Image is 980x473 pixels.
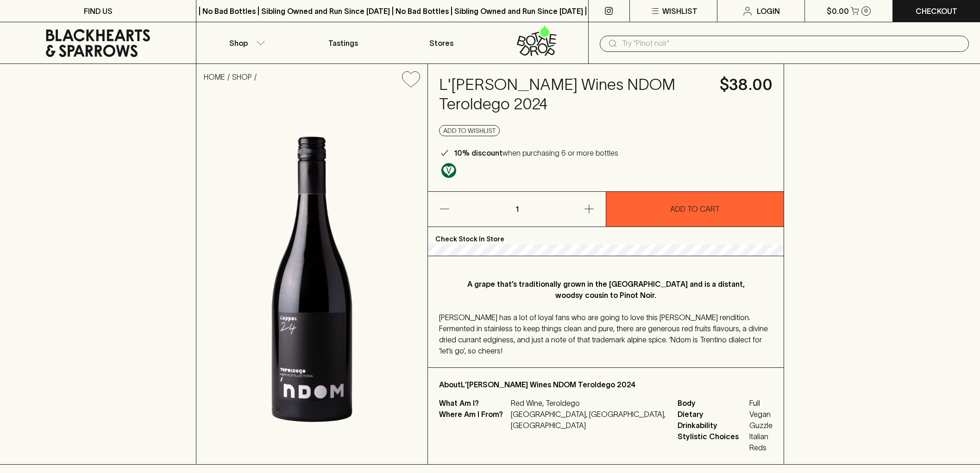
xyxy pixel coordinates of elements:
span: Full [749,397,773,409]
p: 0 [864,8,868,13]
a: Tastings [295,22,392,63]
a: Stores [392,22,490,63]
p: Login [757,6,780,17]
b: 10% discount [454,149,503,157]
p: About L'[PERSON_NAME] Wines NDOM Teroldego 2024 [439,379,773,390]
span: Drinkability [678,420,747,431]
button: Shop [196,22,294,63]
img: 40824.png [196,95,427,464]
a: HOME [204,73,225,81]
img: Vegan [441,163,456,178]
span: Body [678,397,747,409]
span: Vegan [749,409,773,420]
span: Guzzle [749,420,773,431]
p: ADD TO CART [670,203,720,214]
p: when purchasing 6 or more bottles [454,147,618,158]
span: [PERSON_NAME] has a lot of loyal fans who are going to love this [PERSON_NAME] rendition. Ferment... [439,313,768,355]
a: SHOP [232,73,252,81]
input: Try "Pinot noir" [622,36,961,51]
p: $0.00 [827,6,849,17]
p: Wishlist [662,6,697,17]
a: Made without the use of any animal products. [439,161,459,180]
p: Where Am I From? [439,409,509,431]
button: ADD TO CART [606,192,784,227]
p: A grape that’s traditionally grown in the [GEOGRAPHIC_DATA] and is a distant, woodsy cousin to Pi... [458,278,754,301]
p: Checkout [916,6,957,17]
p: Red Wine, Teroldego [511,397,666,409]
span: Dietary [678,409,747,420]
h4: $38.00 [720,75,773,95]
p: Check Stock In Store [428,227,784,245]
p: Stores [429,38,453,49]
p: Shop [229,38,248,49]
span: Stylistic Choices [678,431,747,453]
h4: L'[PERSON_NAME] Wines NDOM Teroldego 2024 [439,75,709,114]
p: What Am I? [439,397,509,409]
p: [GEOGRAPHIC_DATA], [GEOGRAPHIC_DATA], [GEOGRAPHIC_DATA] [511,409,666,431]
span: Italian Reds [749,431,773,453]
p: 1 [506,192,528,227]
button: Add to wishlist [439,125,500,136]
p: FIND US [84,6,113,17]
p: Tastings [328,38,358,49]
button: Add to wishlist [398,68,424,91]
